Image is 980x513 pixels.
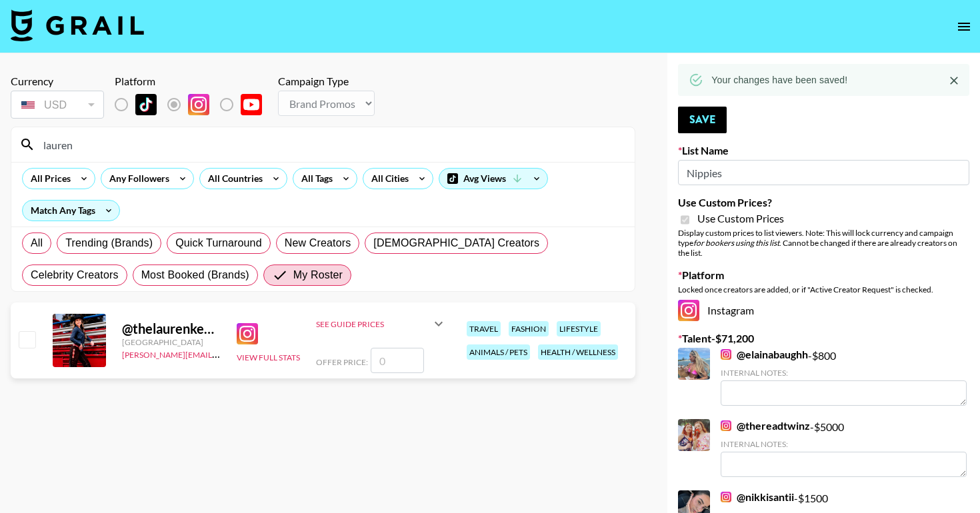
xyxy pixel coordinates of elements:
[721,490,794,504] a: @nikkisantii
[293,267,343,283] span: My Roster
[31,235,43,251] span: All
[31,267,119,283] span: Celebrity Creators
[509,321,549,336] div: fashion
[538,344,618,360] div: health / wellness
[678,300,969,321] div: Instagram
[678,144,969,157] label: List Name
[122,337,221,347] div: [GEOGRAPHIC_DATA]
[678,332,969,345] label: Talent - $ 71,200
[316,319,431,329] div: See Guide Prices
[11,75,104,88] div: Currency
[363,169,411,189] div: All Cities
[141,267,249,283] span: Most Booked (Brands)
[11,9,144,41] img: Grail Talent
[721,348,808,361] a: @elainabaughh
[721,419,810,432] a: @thereadtwinz
[439,169,547,189] div: Avg Views
[35,134,627,155] input: Search by User Name
[693,238,779,248] em: for bookers using this list
[13,93,101,117] div: USD
[711,68,847,92] div: Your changes have been saved!
[241,94,262,115] img: YouTube
[11,88,104,121] div: Currency is locked to USD
[200,169,265,189] div: All Countries
[122,347,319,360] a: [PERSON_NAME][EMAIL_ADDRESS][DOMAIN_NAME]
[122,320,221,337] div: @ thelaurenkenzie
[23,201,119,221] div: Match Any Tags
[293,169,335,189] div: All Tags
[23,169,73,189] div: All Prices
[678,284,969,294] div: Locked once creators are added, or if "Active Creator Request" is checked.
[678,228,969,258] div: Display custom prices to list viewers. Note: This will lock currency and campaign type . Cannot b...
[721,419,967,477] div: - $ 5000
[316,357,368,367] span: Offer Price:
[115,75,273,88] div: Platform
[678,268,969,282] label: Platform
[278,75,375,88] div: Campaign Type
[371,348,424,373] input: 0
[678,107,727,133] button: Save
[135,94,157,115] img: TikTok
[721,420,731,431] img: Instagram
[115,91,273,119] div: List locked to Instagram.
[188,94,209,115] img: Instagram
[237,323,258,344] img: Instagram
[285,235,351,251] span: New Creators
[721,349,731,360] img: Instagram
[678,300,699,321] img: Instagram
[65,235,153,251] span: Trending (Brands)
[721,348,967,406] div: - $ 800
[175,235,262,251] span: Quick Turnaround
[721,368,967,378] div: Internal Notes:
[721,439,967,449] div: Internal Notes:
[237,352,300,362] button: View Full Stats
[951,13,977,40] button: open drawer
[944,71,964,91] button: Close
[697,212,784,225] span: Use Custom Prices
[467,321,501,336] div: travel
[678,196,969,209] label: Use Custom Prices?
[373,235,539,251] span: [DEMOGRAPHIC_DATA] Creators
[101,169,172,189] div: Any Followers
[721,492,731,502] img: Instagram
[316,308,447,340] div: See Guide Prices
[467,344,530,360] div: animals / pets
[557,321,601,336] div: lifestyle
